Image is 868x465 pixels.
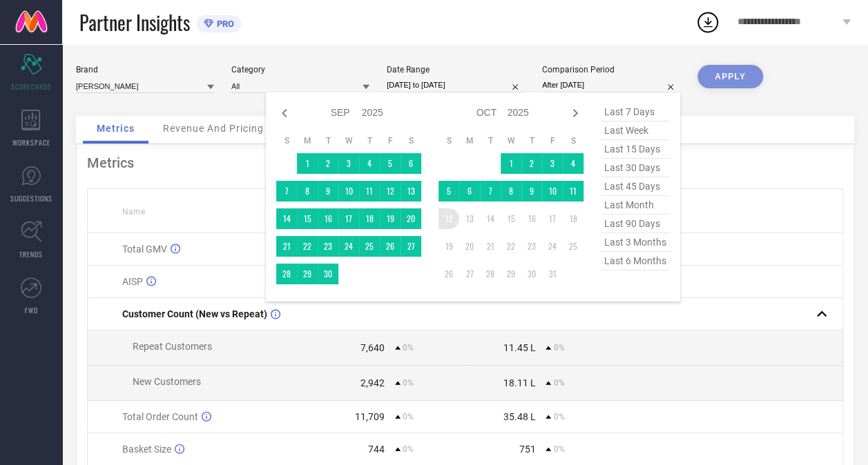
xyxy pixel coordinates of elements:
[459,181,480,201] td: Mon Oct 06 2025
[601,159,670,177] span: last 30 days
[297,181,318,201] td: Mon Sep 08 2025
[601,196,670,215] span: last month
[553,444,564,454] span: 0%
[501,236,521,257] td: Wed Oct 22 2025
[297,236,318,257] td: Mon Sep 22 2025
[368,444,385,455] div: 744
[359,236,380,257] td: Thu Sep 25 2025
[122,444,171,455] span: Basket Size
[553,343,564,353] span: 0%
[11,81,52,92] span: SCORECARDS
[359,153,380,174] td: Thu Sep 04 2025
[521,181,542,201] td: Thu Oct 09 2025
[380,208,401,229] td: Fri Sep 19 2025
[380,153,401,174] td: Fri Sep 05 2025
[521,135,542,146] th: Thursday
[76,65,214,75] div: Brand
[403,378,414,388] span: 0%
[297,208,318,229] td: Mon Sep 15 2025
[12,137,50,148] span: WORKSPACE
[276,181,297,201] td: Sun Sep 07 2025
[542,78,680,92] input: Select comparison period
[380,236,401,257] td: Fri Sep 26 2025
[360,342,385,353] div: 7,640
[563,208,584,229] td: Sat Oct 18 2025
[601,233,670,252] span: last 3 months
[359,208,380,229] td: Thu Sep 18 2025
[521,236,542,257] td: Thu Oct 23 2025
[480,208,501,229] td: Tue Oct 14 2025
[133,341,212,352] span: Repeat Customers
[163,123,264,134] span: Revenue And Pricing
[542,264,563,284] td: Fri Oct 31 2025
[459,236,480,257] td: Mon Oct 20 2025
[542,208,563,229] td: Fri Oct 17 2025
[503,342,535,353] div: 11.45 L
[387,65,525,75] div: Date Range
[601,215,670,233] span: last 90 days
[276,135,297,146] th: Sunday
[297,153,318,174] td: Mon Sep 01 2025
[553,412,564,422] span: 0%
[542,236,563,257] td: Fri Oct 24 2025
[338,236,359,257] td: Wed Sep 24 2025
[563,135,584,146] th: Saturday
[601,177,670,196] span: last 45 days
[387,78,525,92] input: Select date range
[359,181,380,201] td: Thu Sep 11 2025
[542,65,680,75] div: Comparison Period
[438,236,459,257] td: Sun Oct 19 2025
[122,244,167,255] span: Total GMV
[338,181,359,201] td: Wed Sep 10 2025
[318,264,338,284] td: Tue Sep 30 2025
[601,103,670,121] span: last 7 days
[601,140,670,159] span: last 15 days
[438,264,459,284] td: Sun Oct 26 2025
[601,121,670,140] span: last week
[501,264,521,284] td: Wed Oct 29 2025
[459,135,480,146] th: Monday
[79,8,190,37] span: Partner Insights
[401,153,421,174] td: Sat Sep 06 2025
[25,305,38,315] span: FWD
[438,181,459,201] td: Sun Oct 05 2025
[122,276,143,287] span: AISP
[380,135,401,146] th: Friday
[521,208,542,229] td: Thu Oct 16 2025
[318,236,338,257] td: Tue Sep 23 2025
[403,412,414,422] span: 0%
[542,135,563,146] th: Friday
[338,153,359,174] td: Wed Sep 03 2025
[438,208,459,229] td: Sun Oct 12 2025
[519,444,535,455] div: 751
[459,208,480,229] td: Mon Oct 13 2025
[10,193,52,204] span: SUGGESTIONS
[459,264,480,284] td: Mon Oct 27 2025
[401,236,421,257] td: Sat Sep 27 2025
[318,208,338,229] td: Tue Sep 16 2025
[695,10,720,34] div: Open download list
[380,181,401,201] td: Fri Sep 12 2025
[318,153,338,174] td: Tue Sep 02 2025
[403,444,414,454] span: 0%
[122,411,198,422] span: Total Order Count
[401,181,421,201] td: Sat Sep 13 2025
[503,411,535,422] div: 35.48 L
[403,343,414,353] span: 0%
[122,308,267,319] span: Customer Count (New vs Repeat)
[501,135,521,146] th: Wednesday
[438,135,459,146] th: Sunday
[401,208,421,229] td: Sat Sep 20 2025
[338,135,359,146] th: Wednesday
[276,208,297,229] td: Sun Sep 14 2025
[338,208,359,229] td: Wed Sep 17 2025
[542,181,563,201] td: Fri Oct 10 2025
[19,249,43,259] span: TRENDS
[318,135,338,146] th: Tuesday
[601,252,670,270] span: last 6 months
[133,376,201,387] span: New Customers
[503,377,535,388] div: 18.11 L
[480,236,501,257] td: Tue Oct 21 2025
[122,207,145,217] span: Name
[360,377,385,388] div: 2,942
